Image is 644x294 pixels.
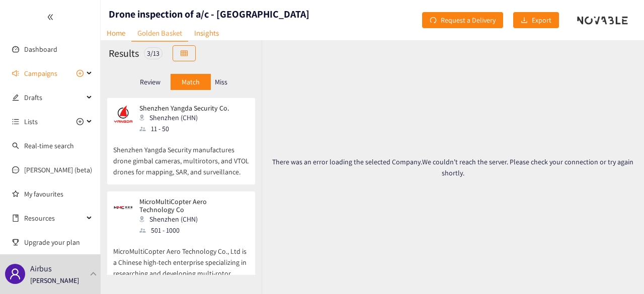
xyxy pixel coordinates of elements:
[188,25,225,41] a: Insights
[12,70,19,77] span: sound
[422,12,503,28] button: redoRequest a Delivery
[173,45,196,61] button: table
[109,46,139,60] h2: Results
[24,232,93,252] span: Upgrade your plan
[140,78,160,86] p: Review
[12,239,19,246] span: trophy
[101,25,131,41] a: Home
[113,236,249,279] p: MicroMultiCopter Aero Technology Co., Ltd is a Chinese high-tech enterprise specializing in resea...
[12,118,19,125] span: unordered-list
[144,47,163,59] div: 3 / 13
[139,104,229,112] p: Shenzhen Yangda Security Co.
[113,198,133,218] img: Snapshot of the company's website
[139,225,248,236] div: 501 - 1000
[113,134,249,177] p: Shenzhen Yangda Security manufactures drone gimbal cameras, multirotors, and VTOL drones for mapp...
[24,165,92,174] a: [PERSON_NAME] (beta)
[47,14,54,21] span: double-left
[24,184,93,204] a: My favourites
[532,15,551,26] span: Export
[441,15,496,26] span: Request a Delivery
[9,268,21,280] span: user
[594,246,644,294] iframe: Chat Widget
[262,40,644,294] div: There was an error loading the selected Company. We couldn't reach the server. Please check your ...
[521,17,528,25] span: download
[24,63,57,83] span: Campaigns
[139,198,242,214] p: MicroMultiCopter Aero Technology Co
[24,45,57,54] a: Dashboard
[215,78,227,86] p: Miss
[139,112,235,123] div: Shenzhen (CHN)
[76,70,84,77] span: plus-circle
[12,215,19,222] span: book
[30,262,52,275] p: Airbus
[513,12,559,28] button: downloadExport
[139,214,248,225] div: Shenzhen (CHN)
[76,118,84,125] span: plus-circle
[12,94,19,101] span: edit
[113,104,133,124] img: Snapshot of the company's website
[109,7,309,21] h1: Drone inspection of a/c - [GEOGRAPHIC_DATA]
[182,78,200,86] p: Match
[24,112,38,132] span: Lists
[139,123,235,134] div: 11 - 50
[24,141,74,150] a: Real-time search
[30,275,79,286] p: [PERSON_NAME]
[24,208,84,228] span: Resources
[131,25,188,42] a: Golden Basket
[430,17,437,25] span: redo
[24,87,84,108] span: Drafts
[181,50,188,58] span: table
